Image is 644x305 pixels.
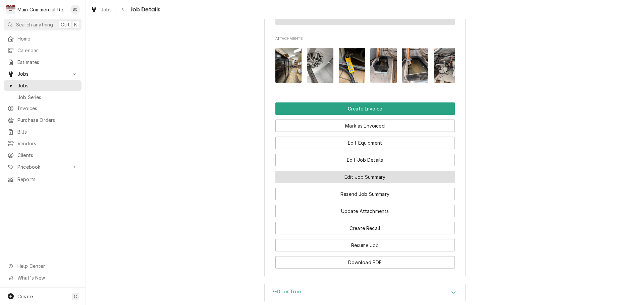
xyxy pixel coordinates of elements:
img: ubgVTCgRTHCt3pJraeS4 [307,48,333,83]
button: Create Invoice [275,102,455,115]
a: Purchase Orders [4,115,82,126]
span: Calendar [17,47,78,54]
span: Invoices [17,105,78,112]
div: Button Group Row [275,251,455,269]
span: Ctrl [61,21,69,28]
button: Mark as Invoiced [275,120,455,132]
a: Estimates [4,57,82,68]
a: Go to Pricebook [4,161,82,172]
div: Main Commercial Refrigeration Service's Avatar [6,5,15,14]
a: Go to What's New [4,272,82,283]
div: Button Group Row [275,217,455,234]
button: Edit Job Summary [275,171,455,183]
a: Job Series [4,92,82,103]
a: Home [4,33,82,44]
div: Main Commercial Refrigeration Service [17,6,67,13]
span: K [74,21,77,28]
span: Jobs [17,82,78,89]
img: oaLIikPVTjeE2z4NPT0k [370,48,397,83]
span: Create [17,294,33,299]
a: Invoices [4,103,82,114]
span: Help Center [17,262,77,270]
button: Resume Job [275,239,455,251]
button: Create Recall [275,222,455,234]
div: Attachments [275,36,455,88]
img: kF0zO0SqqGiu4Oy8hm5g [402,48,429,83]
span: Job Series [17,94,78,101]
span: Reports [17,176,78,183]
a: Reports [4,174,82,185]
span: Jobs [101,6,112,13]
a: Vendors [4,138,82,149]
span: Attachments [275,36,455,42]
span: Purchase Orders [17,117,78,124]
span: Pricebook [17,163,68,170]
a: Go to Help Center [4,260,82,272]
span: Clients [17,152,78,159]
div: Button Group Row [275,149,455,166]
button: Search anythingCtrlK [4,19,82,30]
button: Resend Job Summary [275,188,455,200]
h3: 2-Door True [271,289,301,295]
span: Jobs [17,70,68,77]
img: lVVZUYX9Sz6jqnJorcQ9 [339,48,365,83]
div: Bookkeeper Main Commercial's Avatar [70,5,80,14]
button: Download PDF [275,256,455,269]
button: Edit Equipment [275,137,455,149]
button: Navigate back [118,4,128,15]
img: bz4DYAm4R7WIovRAtHBp [434,48,460,83]
span: C [74,293,77,300]
span: Estimates [17,59,78,66]
button: Accordion Details Expand Trigger [265,283,465,302]
a: Jobs [88,4,115,15]
div: Button Group Row [275,234,455,251]
span: Vendors [17,140,78,147]
div: Button Group Row [275,102,455,115]
div: Button Group Row [275,166,455,183]
span: Attachments [275,43,455,89]
span: Home [17,35,78,42]
a: Bills [4,126,82,137]
a: Go to Jobs [4,68,82,79]
span: Job Details [128,5,161,14]
a: Clients [4,150,82,161]
div: Accordion Header [265,283,465,302]
span: Search anything [16,21,53,28]
div: Button Group Row [275,115,455,132]
div: 2-Door True [264,283,466,302]
div: Button Group Row [275,200,455,217]
button: Edit Job Details [275,154,455,166]
a: Jobs [4,80,82,91]
div: Button Group Row [275,132,455,149]
button: Update Attachments [275,205,455,217]
a: Calendar [4,45,82,56]
span: Bills [17,128,78,135]
div: Button Group Row [275,183,455,200]
span: What's New [17,274,77,281]
div: M [6,5,15,14]
div: Button Group [275,102,455,269]
img: 9oPVw33Qrmckb3jA0y8y [275,48,302,83]
div: BC [70,5,80,14]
